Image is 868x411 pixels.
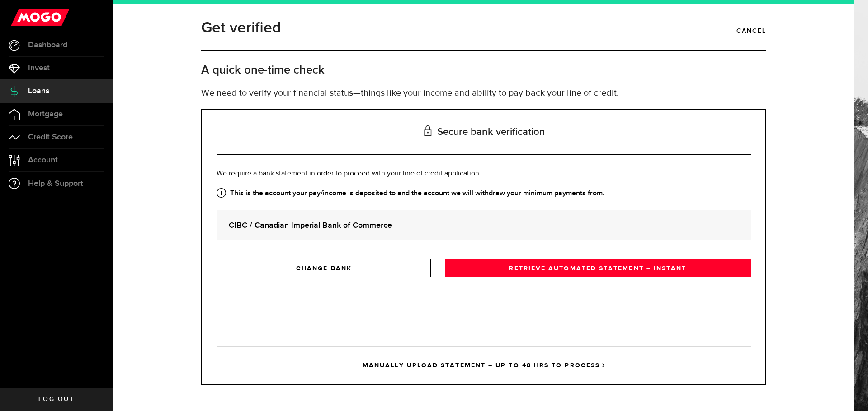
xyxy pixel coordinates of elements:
[217,170,481,177] span: We require a bank statement in order to proceed with your line of credit application.
[28,133,73,141] span: Credit Score
[445,259,751,277] a: RETRIEVE AUTOMATED STATEMENT – INSTANT
[38,396,74,402] span: Log out
[28,41,67,49] span: Dashboard
[217,259,431,277] a: CHANGE BANK
[28,110,63,118] span: Mortgage
[201,63,766,78] h2: A quick one-time check
[217,110,751,155] h3: Secure bank verification
[201,87,766,100] p: We need to verify your financial status—things like your income and ability to pay back your line...
[28,64,50,72] span: Invest
[28,87,49,95] span: Loans
[830,373,868,411] iframe: LiveChat chat widget
[28,180,83,188] span: Help & Support
[217,188,751,199] strong: This is the account your pay/income is deposited to and the account we will withdraw your minimum...
[736,23,766,39] a: Cancel
[28,156,58,164] span: Account
[201,16,281,40] h1: Get verified
[229,219,739,231] strong: CIBC / Canadian Imperial Bank of Commerce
